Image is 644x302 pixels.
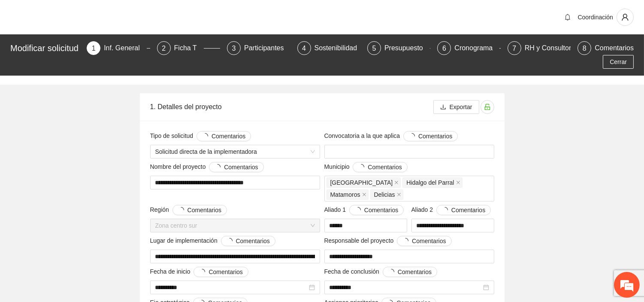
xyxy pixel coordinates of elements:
span: bell [561,14,574,21]
span: 8 [583,45,587,52]
span: Zona centro sur [155,219,315,232]
div: 1. Detalles del proyecto [150,95,433,119]
div: 3Participantes [227,41,290,55]
span: Aliado 2 [411,205,491,215]
span: Fecha de conclusión [324,267,438,277]
span: unlock [481,104,494,110]
span: Delicias [370,189,403,200]
button: Responsable del proyecto [397,236,451,246]
span: Comentarios [209,267,242,277]
span: loading [355,207,364,213]
span: Comentarios [212,131,245,141]
span: Municipio [324,162,408,172]
span: 3 [232,45,236,52]
span: Aliado 1 [324,205,404,215]
div: Cronograma [454,41,499,55]
span: loading [388,269,398,275]
div: Inf. General [104,41,147,55]
span: close [397,192,401,197]
div: 7RH y Consultores [508,41,571,55]
button: Municipio [353,162,407,172]
button: Tipo de solicitud [197,131,251,141]
span: Comentarios [224,162,258,172]
textarea: Escriba su mensaje y pulse “Intro” [4,207,163,237]
span: Estamos en línea. [50,101,118,187]
button: Fecha de inicio [194,267,248,277]
span: Convocatoria a la que aplica [324,131,458,141]
span: Responsable del proyecto [324,236,452,246]
div: Comentarios [595,41,634,55]
div: 4Sostenibilidad [297,41,360,55]
button: Cerrar [603,55,634,69]
span: user [617,13,633,21]
span: [GEOGRAPHIC_DATA] [330,178,393,187]
span: close [456,180,460,185]
div: 2Ficha T [157,41,220,55]
span: loading [409,133,418,139]
span: Matamoros [327,189,369,200]
div: 5Presupuesto [367,41,430,55]
span: Comentarios [418,131,452,141]
span: Comentarios [364,205,398,215]
span: 2 [162,45,166,52]
span: Nombre del proyecto [150,162,264,172]
span: 1 [92,45,96,52]
button: Convocatoria a la que aplica [403,131,458,141]
span: Cerrar [610,57,627,67]
span: 4 [302,45,306,52]
button: downloadExportar [433,100,479,114]
span: Coordinación [578,14,614,21]
span: loading [178,207,187,213]
span: Hidalgo del Parral [406,178,454,187]
button: unlock [481,100,494,114]
span: Chihuahua [327,177,401,188]
span: Matamoros [330,190,360,199]
span: Comentarios [412,236,446,246]
span: loading [215,164,224,170]
div: Modificar solicitud [10,41,82,55]
span: Hidalgo del Parral [402,177,462,188]
span: close [394,180,399,185]
span: Lugar de implementación [150,236,275,246]
span: Comentarios [187,205,221,215]
div: 1Inf. General [87,41,150,55]
span: close [362,192,366,197]
span: Comentarios [236,236,270,246]
button: user [617,9,634,26]
div: Chatee con nosotros ahora [45,44,144,55]
span: Comentarios [368,162,402,172]
div: Participantes [244,41,291,55]
div: RH y Consultores [525,41,585,55]
span: Fecha de inicio [150,267,248,277]
span: Delicias [374,190,395,199]
div: Sostenibilidad [314,41,364,55]
div: Minimizar ventana de chat en vivo [141,4,161,25]
button: Región [172,205,227,215]
span: loading [202,133,212,139]
span: 7 [512,45,516,52]
span: Tipo de solicitud [150,131,251,141]
div: Ficha T [174,41,204,55]
span: Región [150,205,227,215]
span: 6 [442,45,446,52]
button: bell [561,10,574,24]
button: Aliado 1 [349,205,404,215]
div: 8Comentarios [577,41,634,55]
span: download [440,104,446,111]
button: Fecha de conclusión [383,267,437,277]
span: loading [199,269,209,275]
div: 6Cronograma [437,41,500,55]
span: loading [402,238,412,244]
span: 5 [372,45,376,52]
button: Lugar de implementación [221,236,275,246]
span: loading [227,238,236,244]
span: Exportar [450,102,472,112]
span: Comentarios [451,205,485,215]
button: Aliado 2 [436,205,491,215]
div: Presupuesto [384,41,430,55]
span: loading [358,164,368,170]
span: Comentarios [398,267,432,277]
span: loading [442,207,451,213]
span: Solicitud directa de la implementadora [155,145,315,158]
button: Nombre del proyecto [209,162,263,172]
